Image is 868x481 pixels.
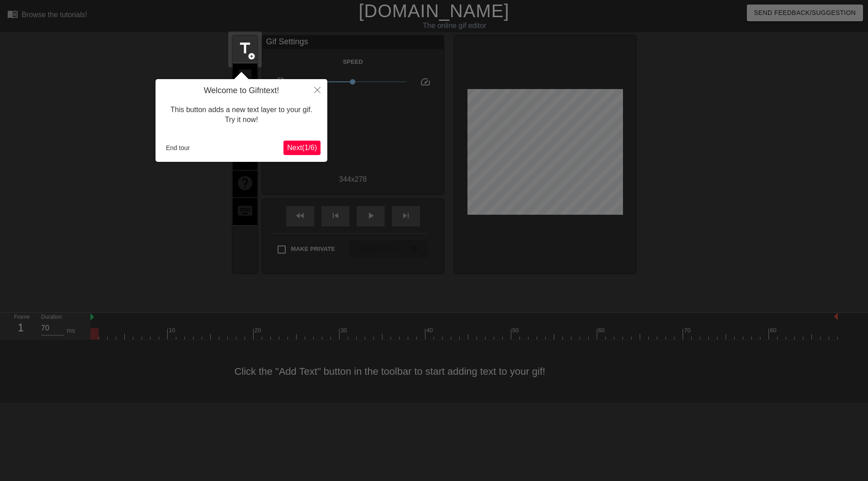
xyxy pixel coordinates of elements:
button: End tour [162,141,193,155]
button: Close [307,79,327,100]
span: Next ( 1 / 6 ) [287,144,317,151]
button: Next [283,141,321,155]
h4: Welcome to Gifntext! [162,86,321,96]
div: This button adds a new text layer to your gif. Try it now! [162,96,321,134]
